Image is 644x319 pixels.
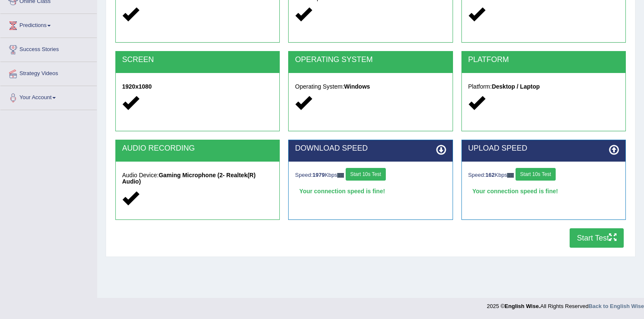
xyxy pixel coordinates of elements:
[295,84,446,90] h5: Operating System:
[505,303,540,309] strong: English Wise.
[122,172,273,185] h5: Audio Device:
[122,83,152,90] strong: 1920x1080
[589,303,644,309] a: Back to English Wise
[492,83,540,90] strong: Desktop / Laptop
[570,228,624,248] button: Start Test
[468,168,619,183] div: Speed: Kbps
[295,185,446,197] div: Your connection speed is fine!
[295,56,446,64] h2: OPERATING SYSTEM
[468,185,619,197] div: Your connection speed is fine!
[122,172,256,185] strong: Gaming Microphone (2- Realtek(R) Audio)
[516,168,556,181] button: Start 10s Test
[487,298,644,310] div: 2025 © All Rights Reserved
[486,172,495,178] strong: 162
[337,173,344,178] img: ajax-loader-fb-connection.gif
[344,83,370,90] strong: Windows
[468,144,619,153] h2: UPLOAD SPEED
[295,168,446,183] div: Speed: Kbps
[0,14,97,35] a: Predictions
[295,144,446,153] h2: DOWNLOAD SPEED
[0,86,97,107] a: Your Account
[313,172,325,178] strong: 1979
[0,38,97,59] a: Success Stories
[468,56,619,64] h2: PLATFORM
[468,84,619,90] h5: Platform:
[0,62,97,83] a: Strategy Videos
[346,168,386,181] button: Start 10s Test
[122,56,273,64] h2: SCREEN
[122,144,273,153] h2: AUDIO RECORDING
[507,173,514,178] img: ajax-loader-fb-connection.gif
